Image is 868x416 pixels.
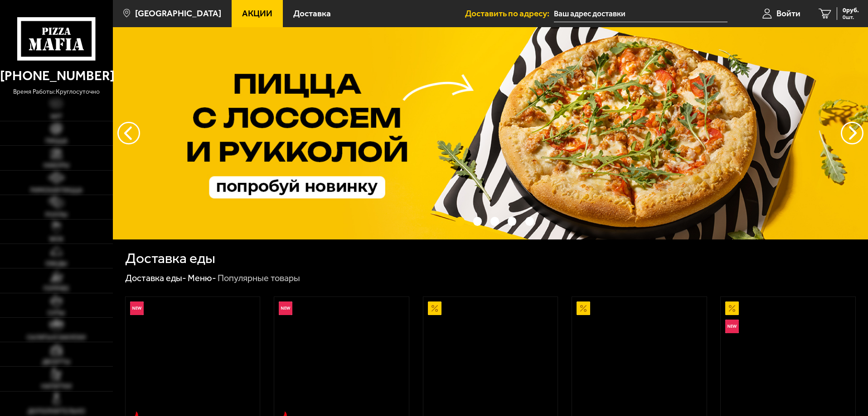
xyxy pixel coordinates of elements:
[776,9,800,18] span: Войти
[45,261,67,267] span: Обеды
[44,286,69,292] span: Горячее
[125,251,215,266] h1: Доставка еды
[843,7,859,14] span: 0 руб.
[30,187,82,194] span: Римская пицца
[188,273,216,283] a: Меню-
[45,212,68,218] span: Роллы
[45,138,68,144] span: Пицца
[117,122,140,144] button: следующий
[130,301,144,315] img: Новинка
[725,320,739,333] img: Новинка
[508,217,516,225] button: точки переключения
[50,114,63,120] span: Хит
[725,301,739,315] img: Акционный
[242,9,272,18] span: Акции
[490,217,499,225] button: точки переключения
[41,383,72,390] span: Напитки
[428,301,441,315] img: Акционный
[473,217,482,225] button: точки переключения
[28,408,85,415] span: Дополнительно
[843,14,859,20] span: 0 шт.
[554,5,727,22] input: Ваш адрес доставки
[218,273,300,284] div: Популярные товары
[27,335,86,341] span: Салаты и закуски
[577,301,590,315] img: Акционный
[465,9,554,18] span: Доставить по адресу:
[44,163,69,169] span: Наборы
[841,122,863,144] button: предыдущий
[135,9,221,18] span: [GEOGRAPHIC_DATA]
[279,301,292,315] img: Новинка
[49,236,63,243] span: WOK
[42,359,70,365] span: Десерты
[125,273,186,283] a: Доставка еды-
[456,217,464,225] button: точки переключения
[525,217,534,225] button: точки переключения
[293,9,331,18] span: Доставка
[48,310,65,316] span: Супы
